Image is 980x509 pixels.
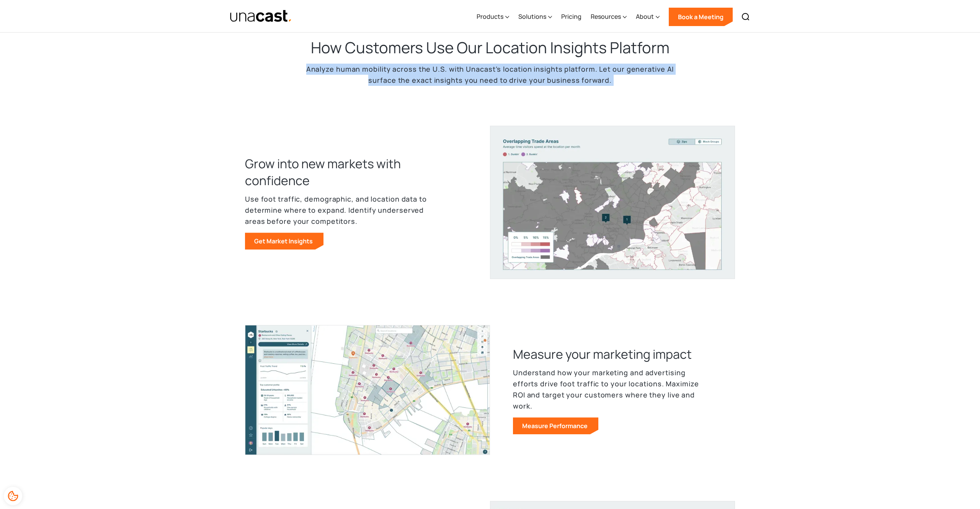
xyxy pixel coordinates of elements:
[513,367,712,411] p: Understand how your marketing and advertising efforts drive foot traffic to your locations. Maxim...
[311,38,670,57] h2: How Customers Use Our Location Insights Platform
[4,487,22,505] div: Cookie Preferences
[230,10,292,23] img: Unacast text logo
[490,126,735,279] img: Map of overlapping trade areas of two Dunkin' locations
[245,194,444,227] p: Use foot traffic, demographic, and location data to determine where to expand. Identify underserv...
[230,10,292,23] a: home
[513,346,692,363] h3: Measure your marketing impact
[591,12,621,21] div: Resources
[636,12,654,21] div: About
[477,12,503,21] div: Products
[245,155,444,189] h3: Grow into new markets with confidence
[636,1,660,33] div: About
[477,1,509,33] div: Products
[561,1,581,33] a: Pricing
[669,8,733,26] a: Book a Meeting
[299,64,681,86] p: Analyze human mobility across the U.S. with Unacast’s location insights platform. Let our generat...
[518,1,552,33] div: Solutions
[518,12,546,21] div: Solutions
[513,417,598,434] a: Measure Performance
[741,12,750,21] img: Search icon
[591,1,627,33] div: Resources
[245,233,323,250] a: Get Market Insights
